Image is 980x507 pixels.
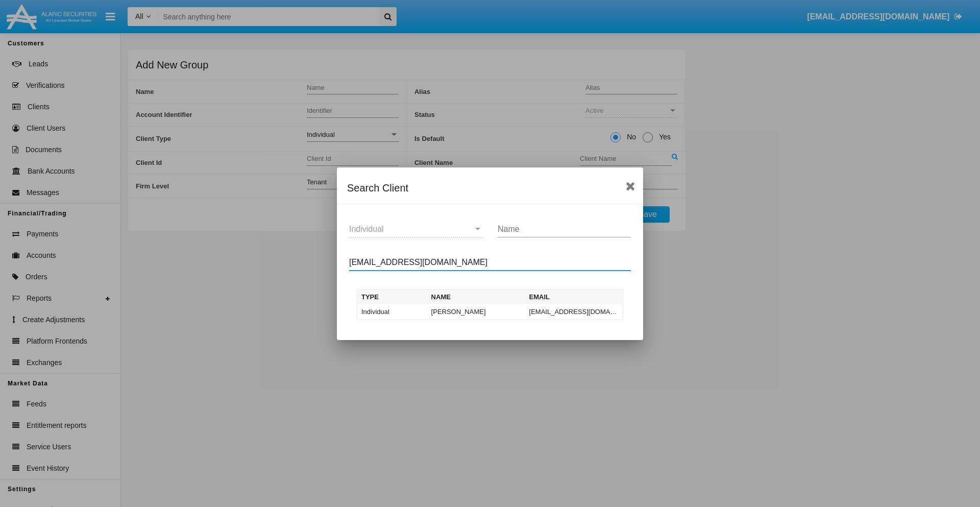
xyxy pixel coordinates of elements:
td: Individual [357,304,427,320]
div: Search Client [347,180,633,196]
th: Email [525,289,623,304]
td: [PERSON_NAME] [427,304,525,320]
th: Name [427,289,525,304]
span: Individual [349,225,384,233]
th: Type [357,289,427,304]
td: [EMAIL_ADDRESS][DOMAIN_NAME] [525,304,623,320]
